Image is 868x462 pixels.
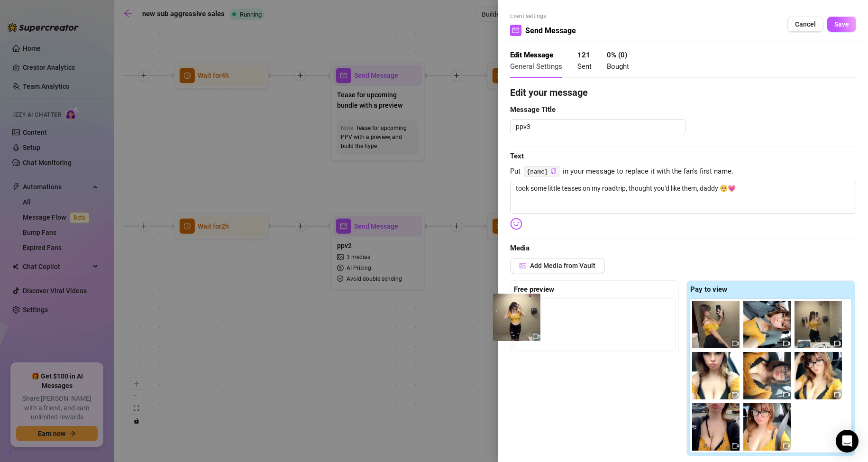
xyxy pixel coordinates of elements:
code: {name} [524,166,559,176]
span: copy [550,168,557,174]
span: Event settings [510,12,576,21]
button: Save [827,17,856,32]
span: Add Media from Vault [530,262,595,269]
strong: Edit your message [510,87,588,98]
span: General Settings [510,62,562,71]
div: Open Intercom Messenger [836,430,859,453]
span: Bought [607,62,629,71]
img: svg%3e [510,218,522,230]
strong: Edit Message [510,51,553,59]
strong: Text [510,152,524,160]
span: picture [520,262,526,269]
textarea: took some little teases on my roadtrip, thought you'd like them, daddy 🥺💗 [510,181,856,214]
span: Sent [577,62,592,71]
strong: Media [510,244,530,252]
span: Cancel [795,20,816,28]
span: Put in your message to replace it with the fan's first name. [510,166,856,177]
button: Click to Copy [550,168,557,175]
strong: Message Title [510,105,556,114]
strong: 121 [577,51,590,59]
strong: Free preview [514,285,554,294]
button: Cancel [787,17,823,32]
strong: 0 % ( 0 ) [607,51,627,59]
strong: Pay to view [690,285,727,294]
span: Send Message [525,25,576,37]
textarea: ppv3 [510,119,685,134]
button: Add Media from Vault [510,258,605,273]
span: mail [512,27,519,34]
span: Save [834,20,849,28]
